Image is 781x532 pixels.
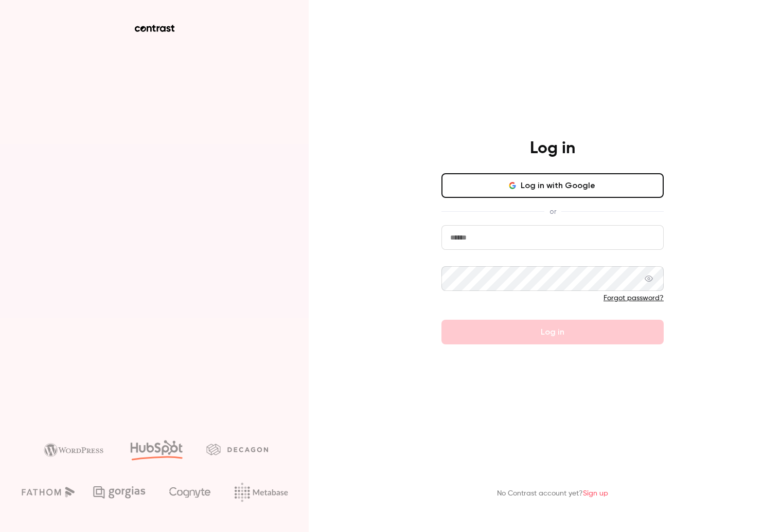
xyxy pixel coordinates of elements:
button: Log in with Google [441,173,664,198]
span: or [544,206,561,217]
p: No Contrast account yet? [497,488,608,499]
a: Sign up [583,490,608,497]
a: Forgot password? [603,295,664,302]
img: decagon [206,444,268,455]
h4: Log in [530,138,575,159]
